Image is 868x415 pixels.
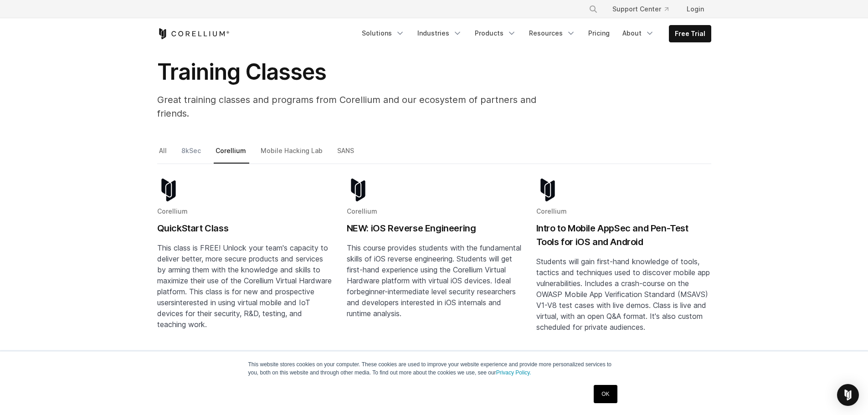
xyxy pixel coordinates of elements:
[157,58,567,86] h1: Training Classes
[496,369,531,376] a: Privacy Policy.
[157,298,310,329] span: interested in using virtual mobile and IoT devices for their security, R&D, testing, and teaching...
[335,145,357,164] a: SANS
[583,25,615,41] a: Pricing
[669,26,711,42] a: Free Trial
[347,207,377,215] span: Corellium
[157,179,180,201] img: corellium-logo-icon-dark
[157,243,332,307] span: This class is FREE! Unlock your team's capacity to deliver better, more secure products and servi...
[412,25,467,41] a: Industries
[594,385,617,403] a: OK
[524,25,581,41] a: Resources
[617,25,660,41] a: About
[356,25,410,41] a: Solutions
[536,207,567,215] span: Corellium
[469,25,522,41] a: Products
[679,1,711,17] a: Login
[356,25,711,42] div: Navigation Menu
[180,145,204,164] a: 8kSec
[347,242,522,319] p: This course provides students with the fundamental skills of iOS reverse engineering. Students wi...
[536,257,710,332] span: Students will gain first-hand knowledge of tools, tactics and techniques used to discover mobile ...
[347,287,516,318] span: beginner-intermediate level security researchers and developers interested in iOS internals and r...
[347,221,522,235] h2: NEW: iOS Reverse Engineering
[259,145,326,164] a: Mobile Hacking Lab
[157,93,567,120] p: Great training classes and programs from Corellium and our ecosystem of partners and friends.
[157,179,332,362] a: Blog post summary: QuickStart Class
[248,360,620,377] p: This website stores cookies on your computer. These cookies are used to improve your website expe...
[214,145,249,164] a: Corellium
[157,221,332,235] h2: QuickStart Class
[578,1,711,17] div: Navigation Menu
[605,1,676,17] a: Support Center
[347,179,522,362] a: Blog post summary: NEW: iOS Reverse Engineering
[837,384,859,406] div: Open Intercom Messenger
[536,221,711,249] h2: Intro to Mobile AppSec and Pen-Test Tools for iOS and Android
[157,207,188,215] span: Corellium
[536,179,559,201] img: corellium-logo-icon-dark
[347,179,370,201] img: corellium-logo-icon-dark
[157,28,230,39] a: Corellium Home
[157,145,170,164] a: All
[585,1,601,17] button: Search
[536,179,711,362] a: Blog post summary: Intro to Mobile AppSec and Pen-Test Tools for iOS and Android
